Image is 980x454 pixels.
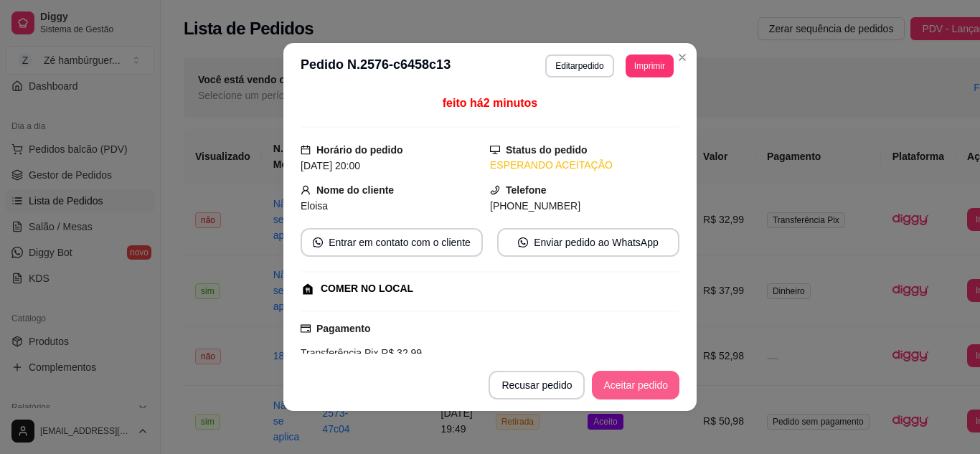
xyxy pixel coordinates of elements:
span: feito há 2 minutos [443,97,537,109]
strong: Telefone [506,184,547,196]
span: [PHONE_NUMBER] [490,200,580,212]
span: calendar [301,145,311,155]
strong: Horário do pedido [316,144,403,156]
button: whats-appEntrar em contato com o cliente [301,228,483,257]
span: desktop [490,145,500,155]
button: whats-appEnviar pedido ao WhatsApp [497,228,679,257]
button: Aceitar pedido [592,371,679,399]
span: [DATE] 20:00 [301,160,360,171]
span: Eloisa [301,200,328,212]
div: COMER NO LOCAL [321,281,413,296]
button: Editarpedido [545,55,613,77]
button: Imprimir [626,55,674,77]
span: R$ 32,99 [378,347,422,359]
span: Transferência Pix [301,347,378,359]
strong: Status do pedido [506,144,588,156]
h3: Pedido N. 2576-c6458c13 [301,55,451,77]
strong: Pagamento [316,323,370,334]
button: Recusar pedido [489,371,585,399]
button: Close [671,46,694,69]
span: whats-app [313,237,323,247]
span: credit-card [301,323,311,334]
strong: Nome do cliente [316,184,394,196]
span: phone [490,185,500,195]
span: whats-app [518,237,528,247]
span: user [301,185,311,195]
div: ESPERANDO ACEITAÇÃO [490,158,679,173]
